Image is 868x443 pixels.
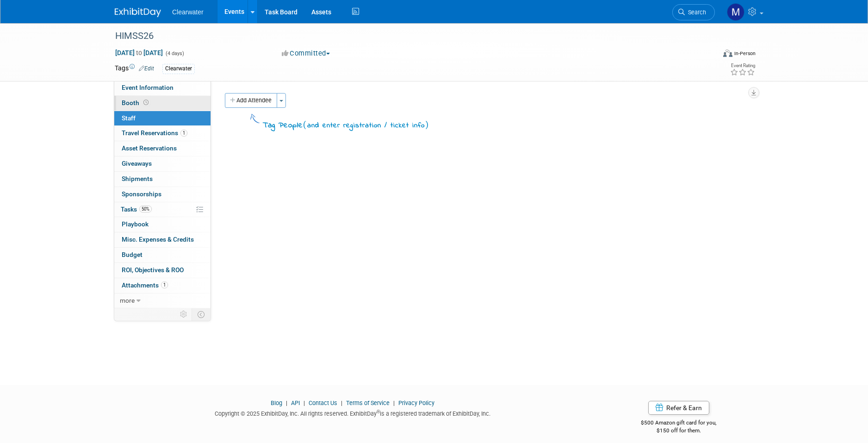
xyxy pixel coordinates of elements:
[685,9,706,16] span: Search
[377,409,380,414] sup: ®
[398,399,434,406] a: Privacy Policy
[114,172,211,187] a: Shipments
[309,399,337,406] a: Contact Us
[139,65,154,72] a: Edit
[672,4,715,20] a: Search
[172,8,204,16] span: Clearwater
[114,111,211,126] a: Staff
[115,63,154,74] td: Tags
[114,263,211,278] a: ROI, Objectives & ROO
[115,49,163,57] span: [DATE] [DATE]
[114,126,211,141] a: Travel Reservations1
[112,28,701,44] div: HIMSS26
[122,266,184,274] span: ROI, Objectives & ROO
[727,3,744,21] img: Monica Pastor
[284,399,290,406] span: |
[263,119,429,131] div: Tag People
[122,190,161,198] span: Sponsorships
[604,413,754,434] div: $500 Amazon gift card for you,
[114,278,211,293] a: Attachments1
[120,297,135,304] span: more
[339,399,345,406] span: |
[122,144,177,152] span: Asset Reservations
[114,187,211,202] a: Sponsorships
[115,8,161,17] img: ExhibitDay
[114,156,211,171] a: Giveaways
[225,93,277,108] button: Add Attendee
[192,308,211,320] td: Toggle Event Tabs
[114,232,211,247] a: Misc. Expenses & Credits
[114,141,211,156] a: Asset Reservations
[122,281,168,289] span: Attachments
[135,49,143,56] span: to
[660,48,756,62] div: Event Format
[425,120,429,129] span: )
[648,401,709,415] a: Refer & Earn
[346,399,390,406] a: Terms of Service
[122,236,194,243] span: Misc. Expenses & Credits
[161,281,168,288] span: 1
[391,399,397,406] span: |
[121,206,152,213] span: Tasks
[122,175,153,182] span: Shipments
[122,129,187,137] span: Travel Reservations
[730,63,755,68] div: Event Rating
[122,99,150,106] span: Booth
[114,217,211,232] a: Playbook
[114,293,211,308] a: more
[307,120,425,131] span: and enter registration / ticket info
[723,50,732,57] img: Format-Inperson.png
[176,308,192,320] td: Personalize Event Tab Strip
[122,251,143,258] span: Budget
[122,160,152,167] span: Giveaways
[734,50,756,57] div: In-Person
[114,202,211,217] a: Tasks50%
[122,84,174,91] span: Event Information
[162,64,195,74] div: Clearwater
[122,114,136,122] span: Staff
[114,96,211,111] a: Booth
[114,81,211,95] a: Event Information
[301,399,307,406] span: |
[122,220,149,228] span: Playbook
[180,130,187,137] span: 1
[303,120,307,129] span: (
[139,206,152,212] span: 50%
[291,399,300,406] a: API
[604,427,754,435] div: $150 off for them.
[279,49,334,58] button: Committed
[271,399,282,406] a: Blog
[115,407,590,418] div: Copyright © 2025 ExhibitDay, Inc. All rights reserved. ExhibitDay is a registered trademark of Ex...
[165,50,184,56] span: (4 days)
[142,99,150,106] span: Booth not reserved yet
[114,248,211,262] a: Budget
